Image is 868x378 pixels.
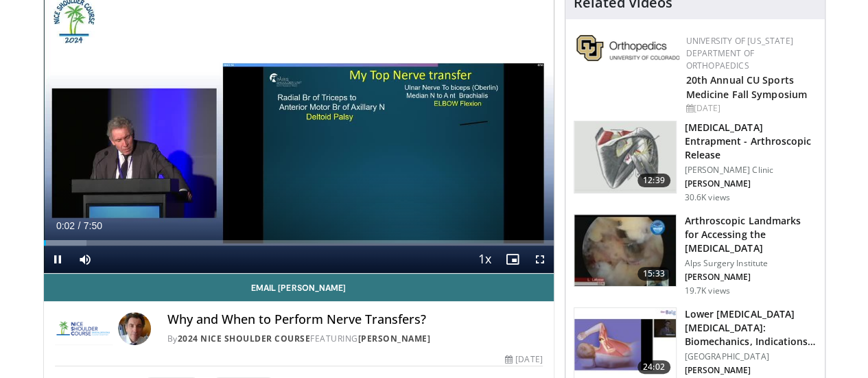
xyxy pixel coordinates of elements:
[685,178,817,189] p: [PERSON_NAME]
[44,274,554,301] a: Email [PERSON_NAME]
[55,312,113,345] img: 2024 Nice Shoulder Course
[167,312,543,327] h4: Why and When to Perform Nerve Transfers?
[44,246,71,273] button: Pause
[686,35,793,71] a: University of [US_STATE] Department of Orthopaedics
[167,333,543,345] div: By FEATURING
[685,365,817,376] p: [PERSON_NAME]
[685,351,817,362] p: [GEOGRAPHIC_DATA]
[637,360,670,374] span: 24:02
[686,102,814,115] div: [DATE]
[685,307,817,349] h3: Lower [MEDICAL_DATA] [MEDICAL_DATA]: Biomechanics, Indications and Techn…
[78,220,81,231] span: /
[685,165,817,176] p: [PERSON_NAME] Clinic
[505,353,542,366] div: [DATE]
[358,333,431,344] a: [PERSON_NAME]
[44,240,554,246] div: Progress Bar
[685,272,817,283] p: [PERSON_NAME]
[574,215,676,286] img: 752280_3.png.150x105_q85_crop-smart_upscale.jpg
[685,121,817,162] h3: [MEDICAL_DATA] Entrapment - Arthroscopic Release
[637,174,670,187] span: 12:39
[56,220,75,231] span: 0:02
[685,258,817,269] p: Alps Surgery Institute
[574,214,817,296] a: 15:33 Arthroscopic Landmarks for Accessing the [MEDICAL_DATA] Alps Surgery Institute [PERSON_NAME...
[637,267,670,281] span: 15:33
[178,333,311,344] a: 2024 Nice Shoulder Course
[576,35,679,61] img: 355603a8-37da-49b6-856f-e00d7e9307d3.png.150x105_q85_autocrop_double_scale_upscale_version-0.2.png
[574,121,817,203] a: 12:39 [MEDICAL_DATA] Entrapment - Arthroscopic Release [PERSON_NAME] Clinic [PERSON_NAME] 30.6K v...
[499,246,526,273] button: Enable picture-in-picture mode
[118,312,151,345] img: Avatar
[84,220,102,231] span: 7:50
[574,121,676,193] img: 38716_0000_3.png.150x105_q85_crop-smart_upscale.jpg
[685,285,730,296] p: 19.7K views
[685,214,817,255] h3: Arthroscopic Landmarks for Accessing the [MEDICAL_DATA]
[71,246,99,273] button: Mute
[685,192,730,203] p: 30.6K views
[526,246,554,273] button: Fullscreen
[471,246,499,273] button: Playback Rate
[686,73,807,101] a: 20th Annual CU Sports Medicine Fall Symposium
